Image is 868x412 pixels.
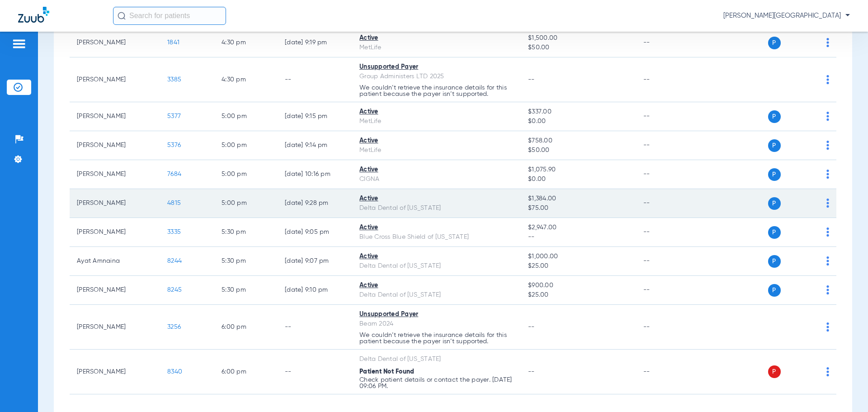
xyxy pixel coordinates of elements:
[826,256,829,265] img: group-dot-blue.svg
[359,72,514,81] div: Group Administers LTD 2025
[167,287,182,293] span: 8245
[528,33,628,43] span: $1,500.00
[167,258,182,264] span: 8244
[70,189,160,218] td: [PERSON_NAME]
[278,160,352,189] td: [DATE] 10:16 PM
[528,232,628,242] span: --
[167,229,181,235] span: 3335
[359,165,514,175] div: Active
[826,367,829,376] img: group-dot-blue.svg
[528,252,628,261] span: $1,000.00
[278,305,352,350] td: --
[359,232,514,242] div: Blue Cross Blue Shield of [US_STATE]
[826,38,829,47] img: group-dot-blue.svg
[528,204,628,213] span: $75.00
[826,170,829,179] img: group-dot-blue.svg
[359,175,514,184] div: CIGNA
[278,247,352,276] td: [DATE] 9:07 PM
[167,39,179,46] span: 1841
[214,102,278,131] td: 5:00 PM
[214,247,278,276] td: 5:30 PM
[70,102,160,131] td: [PERSON_NAME]
[826,322,829,331] img: group-dot-blue.svg
[359,281,514,290] div: Active
[636,57,697,102] td: --
[278,57,352,102] td: --
[528,165,628,175] span: $1,075.90
[359,377,514,389] p: Check patient details or contact the payer. [DATE] 09:06 PM.
[636,160,697,189] td: --
[359,33,514,43] div: Active
[768,365,781,378] span: P
[636,247,697,276] td: --
[214,189,278,218] td: 5:00 PM
[528,290,628,300] span: $25.00
[278,28,352,57] td: [DATE] 9:19 PM
[278,189,352,218] td: [DATE] 9:28 PM
[528,369,535,375] span: --
[278,350,352,394] td: --
[636,276,697,305] td: --
[214,131,278,160] td: 5:00 PM
[768,226,781,239] span: P
[528,194,628,204] span: $1,384.00
[528,223,628,232] span: $2,947.00
[636,350,697,394] td: --
[70,305,160,350] td: [PERSON_NAME]
[70,57,160,102] td: [PERSON_NAME]
[826,141,829,150] img: group-dot-blue.svg
[528,136,628,146] span: $758.00
[214,160,278,189] td: 5:00 PM
[636,189,697,218] td: --
[768,284,781,297] span: P
[826,199,829,208] img: group-dot-blue.svg
[528,261,628,271] span: $25.00
[214,350,278,394] td: 6:00 PM
[278,102,352,131] td: [DATE] 9:15 PM
[359,117,514,126] div: MetLife
[214,276,278,305] td: 5:30 PM
[528,107,628,117] span: $337.00
[214,218,278,247] td: 5:30 PM
[70,218,160,247] td: [PERSON_NAME]
[214,28,278,57] td: 4:30 PM
[113,7,226,25] input: Search for patients
[359,107,514,117] div: Active
[12,38,26,49] img: hamburger-icon
[167,76,181,83] span: 3385
[636,305,697,350] td: --
[167,369,182,375] span: 8340
[70,350,160,394] td: [PERSON_NAME]
[528,117,628,126] span: $0.00
[70,28,160,57] td: [PERSON_NAME]
[528,76,535,83] span: --
[528,43,628,52] span: $50.00
[768,110,781,123] span: P
[826,112,829,121] img: group-dot-blue.svg
[768,139,781,152] span: P
[359,204,514,213] div: Delta Dental of [US_STATE]
[167,324,181,330] span: 3256
[359,43,514,52] div: MetLife
[768,255,781,268] span: P
[70,131,160,160] td: [PERSON_NAME]
[359,290,514,300] div: Delta Dental of [US_STATE]
[826,75,829,84] img: group-dot-blue.svg
[359,261,514,271] div: Delta Dental of [US_STATE]
[278,131,352,160] td: [DATE] 9:14 PM
[359,310,514,319] div: Unsupported Payer
[118,12,126,20] img: Search Icon
[18,7,49,23] img: Zuub Logo
[826,227,829,237] img: group-dot-blue.svg
[359,146,514,155] div: MetLife
[167,142,181,148] span: 5376
[167,113,181,119] span: 5377
[636,218,697,247] td: --
[636,131,697,160] td: --
[70,276,160,305] td: [PERSON_NAME]
[359,319,514,329] div: Beam 2024
[768,37,781,49] span: P
[359,194,514,204] div: Active
[359,136,514,146] div: Active
[359,332,514,345] p: We couldn’t retrieve the insurance details for this patient because the payer isn’t supported.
